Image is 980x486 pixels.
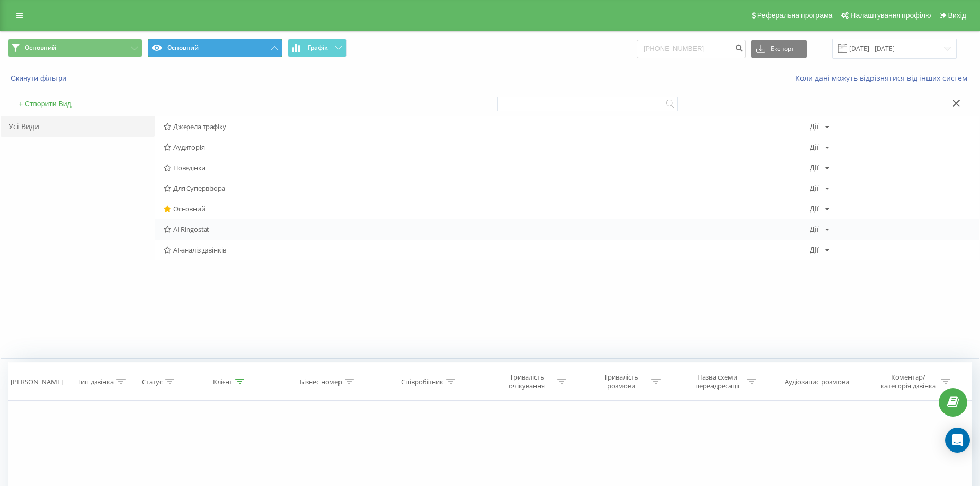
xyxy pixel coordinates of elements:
div: Коментар/категорія дзвінка [878,373,938,390]
div: Дії [810,143,819,151]
span: Графік [308,44,328,51]
span: AI-аналіз дзвінків [164,246,810,254]
button: Експорт [751,40,807,58]
div: Тривалість очікування [500,373,555,390]
input: Пошук за номером [637,40,746,58]
button: Основний [148,39,282,57]
div: Назва схеми переадресації [689,373,744,390]
a: Коли дані можуть відрізнятися вiд інших систем [795,73,972,83]
div: Open Intercom Messenger [945,428,970,453]
span: Основний [164,205,810,212]
span: Джерела трафіку [164,123,810,130]
div: Усі Види [1,116,155,137]
div: Бізнес номер [300,377,342,386]
div: Дії [810,185,819,192]
span: Аудиторія [164,143,810,151]
div: [PERSON_NAME] [11,377,63,386]
div: Статус [142,377,163,386]
div: Дії [810,205,819,212]
div: Тип дзвінка [77,377,114,386]
div: Дії [810,123,819,130]
span: Поведінка [164,164,810,171]
button: Скинути фільтри [8,74,72,83]
button: Закрити [949,99,964,110]
div: Тривалість розмови [594,373,649,390]
div: Дії [810,246,819,254]
span: Вихід [948,11,966,20]
div: Клієнт [213,377,233,386]
button: Графік [288,39,347,57]
div: Співробітник [401,377,443,386]
div: Дії [810,164,819,171]
span: Для Супервізора [164,185,810,192]
div: Дії [810,226,819,233]
span: Реферальна програма [757,11,833,20]
span: AI Ringostat [164,226,810,233]
button: Основний [8,39,142,57]
span: Основний [25,44,56,52]
button: + Створити Вид [15,99,75,109]
span: Налаштування профілю [850,11,931,20]
div: Аудіозапис розмови [785,377,849,386]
